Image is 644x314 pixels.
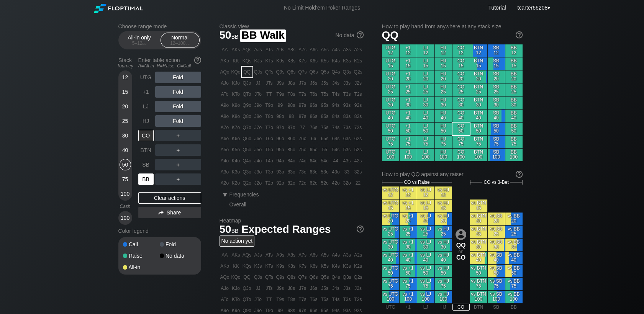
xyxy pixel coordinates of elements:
[158,211,164,215] img: share.864f2f62.svg
[297,167,308,177] div: 73o
[253,167,264,177] div: J3o
[417,110,434,122] div: LJ 40
[286,144,297,155] div: 85o
[342,44,352,55] div: A3s
[231,155,241,166] div: K4o
[470,123,487,135] div: BTN 50
[231,100,241,111] div: K9o
[342,89,352,100] div: T3s
[320,155,330,166] div: 54o
[138,144,154,156] div: BTN
[470,44,487,57] div: BTN 12
[515,31,523,39] img: help.32db89a4.svg
[264,67,275,77] div: QTs
[138,115,154,127] div: HJ
[331,144,341,155] div: 54s
[297,89,308,100] div: T7s
[297,133,308,144] div: 76o
[353,100,364,111] div: 92s
[231,67,241,77] div: KQo
[286,100,297,111] div: 98s
[470,57,487,70] div: BTN 15
[342,144,352,155] div: 53s
[162,33,198,47] div: Normal
[435,57,452,70] div: HJ 15
[138,63,201,69] div: A=All-in R=Raise C=Call
[120,86,131,98] div: 15
[242,144,252,155] div: Q5o
[353,111,364,122] div: 82s
[331,100,341,111] div: 94s
[275,167,286,177] div: 93o
[353,44,364,55] div: A2s
[297,111,308,122] div: 87s
[94,4,143,13] img: Floptimal logo
[231,111,241,122] div: K8o
[452,123,470,135] div: CO 50
[382,96,399,109] div: UTG 30
[335,32,363,39] div: No data
[505,44,523,57] div: BB 12
[220,178,230,188] div: A2o
[253,122,264,133] div: J7o
[264,78,275,88] div: JTs
[515,170,523,178] img: help.32db89a4.svg
[242,89,252,100] div: QTo
[275,56,286,66] div: K9s
[242,67,252,77] div: QQ
[452,44,470,57] div: CO 12
[220,56,230,66] div: AKo
[320,44,330,55] div: A5s
[231,167,241,177] div: K3o
[231,178,241,188] div: K2o
[505,149,523,161] div: BB 100
[417,149,434,161] div: LJ 100
[400,136,417,148] div: +1 75
[353,133,364,144] div: 62s
[382,110,399,122] div: UTG 40
[400,123,417,135] div: +1 50
[253,133,264,144] div: J6o
[264,167,275,177] div: T3o
[435,110,452,122] div: HJ 40
[382,83,399,96] div: UTG 25
[120,144,131,156] div: 40
[264,144,275,155] div: T5o
[220,167,230,177] div: A3o
[120,72,131,83] div: 12
[488,96,505,109] div: SB 30
[320,111,330,122] div: 85s
[275,178,286,188] div: 92o
[470,110,487,122] div: BTN 40
[155,101,201,112] div: Fold
[220,122,230,133] div: A7o
[242,78,252,88] div: QJo
[297,122,308,133] div: 77
[155,173,201,185] div: ＋
[253,89,264,100] div: JTo
[120,173,131,185] div: 75
[138,86,154,98] div: +1
[185,41,190,46] span: bb
[435,44,452,57] div: HJ 12
[275,100,286,111] div: 99
[253,111,264,122] div: J8o
[417,57,434,70] div: LJ 15
[275,111,286,122] div: 98o
[264,89,275,100] div: TT
[505,110,523,122] div: BB 40
[253,178,264,188] div: J2o
[320,78,330,88] div: J5s
[382,29,399,41] span: QQ
[138,159,154,170] div: SB
[138,54,201,72] div: Enter table action
[297,178,308,188] div: 72o
[120,159,131,170] div: 50
[220,155,230,166] div: A4o
[331,155,341,166] div: 44
[308,133,319,144] div: 66
[400,83,417,96] div: +1 25
[297,78,308,88] div: J7s
[220,78,230,88] div: AJo
[220,44,230,55] div: AA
